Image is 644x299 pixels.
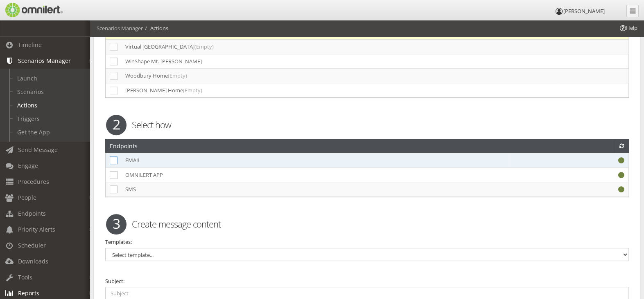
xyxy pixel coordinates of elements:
label: Templates: [105,238,132,246]
span: Send Message [18,146,58,154]
h2: Create message content [100,218,634,230]
span: (Empty) [194,43,214,50]
span: Timeline [18,41,42,49]
span: Help [619,24,637,32]
td: OMNILERT APP [121,167,508,182]
span: Procedures [18,178,49,185]
td: Woodbury Home [121,69,252,83]
span: Tools [18,273,32,281]
span: Reports [18,289,39,297]
span: 3 [106,214,127,234]
h2: Endpoints [110,139,138,152]
span: Downloads [18,257,48,265]
li: Actions [143,25,168,32]
span: People [18,194,36,201]
span: Help [18,6,35,13]
label: Subject: [105,277,124,285]
td: EMAIL [121,153,508,168]
span: Scheduler [18,241,46,249]
span: Priority Alerts [18,225,55,233]
span: (Empty) [168,72,187,79]
span: (Empty) [183,87,202,94]
span: Engage [18,162,38,170]
td: SMS [121,182,508,196]
td: Virtual [GEOGRAPHIC_DATA] [121,40,252,54]
i: Working properly. [618,187,624,192]
img: Omnilert [4,3,63,17]
span: 2 [106,115,127,135]
span: Scenarios Manager [18,57,71,65]
a: Collapse Menu [626,5,639,17]
td: [PERSON_NAME] Home [121,83,252,97]
h2: Select how [100,118,634,131]
li: Scenarios Manager [97,25,143,32]
span: [PERSON_NAME] [563,7,605,15]
span: Endpoints [18,210,46,217]
i: Working properly. [618,172,624,178]
i: Working properly. [618,158,624,163]
td: WinShape Mt. [PERSON_NAME] [121,54,252,69]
